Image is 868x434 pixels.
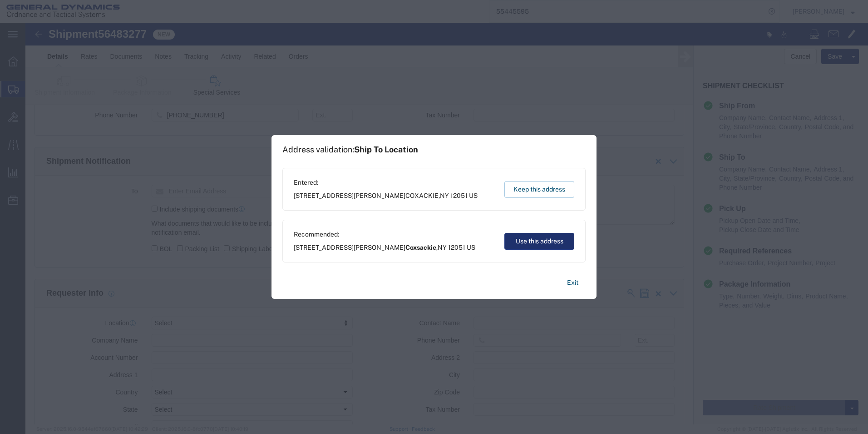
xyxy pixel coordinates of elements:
h1: Address validation: [282,145,418,155]
span: Coxsackie [405,244,436,251]
span: [STREET_ADDRESS][PERSON_NAME] , [294,191,478,201]
span: Recommended: [294,230,475,239]
button: Use this address [504,233,574,250]
span: NY [440,192,449,199]
span: [STREET_ADDRESS][PERSON_NAME] , [294,243,475,252]
span: US [469,192,478,199]
button: Keep this address [504,181,574,198]
span: COXACKIE [405,192,439,199]
span: US [467,244,475,251]
span: 12051 [450,192,468,199]
span: Ship To Location [354,145,418,154]
button: Exit [560,275,586,291]
span: NY [438,244,447,251]
span: Entered: [294,178,478,187]
span: 12051 [448,244,465,251]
